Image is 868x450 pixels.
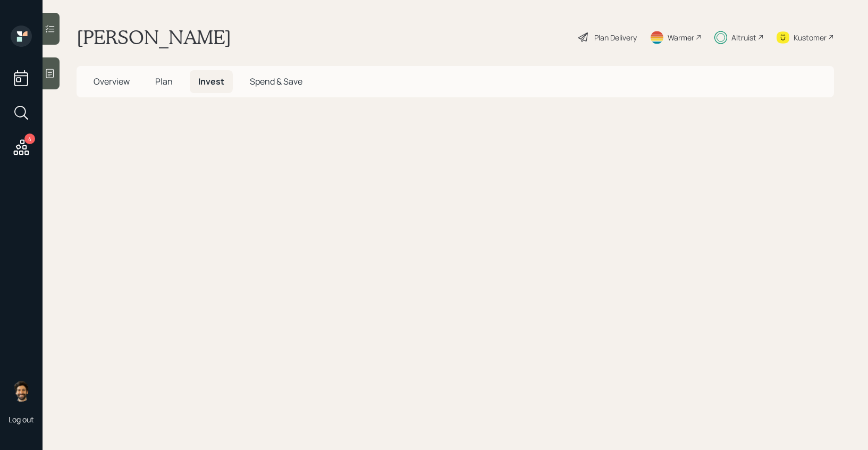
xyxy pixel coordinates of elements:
h1: [PERSON_NAME] [77,26,231,49]
span: Spend & Save [250,76,302,87]
span: Invest [198,76,224,87]
div: Plan Delivery [594,32,637,43]
div: Altruist [731,32,756,43]
span: Plan [155,76,173,87]
img: eric-schwartz-headshot.png [11,380,32,402]
div: Warmer [668,32,694,43]
div: Log out [9,414,34,424]
span: Overview [94,76,130,87]
div: Kustomer [794,32,827,43]
div: 4 [24,134,35,144]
